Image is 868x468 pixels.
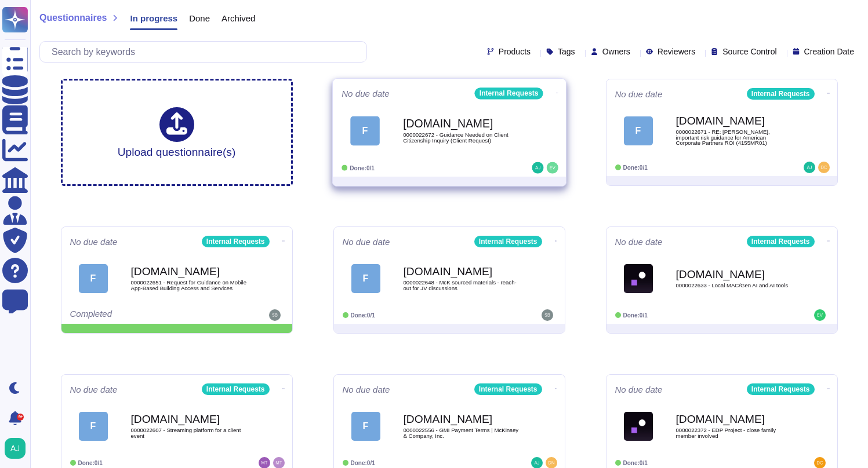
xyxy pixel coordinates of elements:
[558,47,575,56] span: Tags
[351,460,375,466] span: Done: 0/1
[70,237,118,246] span: No due date
[350,116,380,145] div: F
[131,280,247,291] span: 0000022651 - Request for Guidance on Mobile App-Based Building Access and Services
[351,312,375,319] span: Done: 0/1
[403,118,520,129] b: [DOMAIN_NAME]
[532,162,543,174] img: user
[221,14,255,23] span: Archived
[46,42,366,62] input: Search by keywords
[722,47,776,56] span: Source Control
[814,309,826,321] img: user
[202,383,270,395] div: Internal Requests
[546,162,558,174] img: user
[5,438,26,459] img: user
[623,460,648,466] span: Done: 0/1
[17,414,24,421] div: 9+
[676,427,792,438] span: 0000022372 - EDP Project - close family member involved
[676,283,792,288] span: 0000022633 - Local MAC/Gen AI and AI tools
[615,90,663,98] span: No due date
[118,107,236,158] div: Upload questionnaire(s)
[623,312,648,319] span: Done: 0/1
[747,383,815,395] div: Internal Requests
[676,129,792,146] span: 0000022671 - RE: [PERSON_NAME], important risk guidance for American Corporate Partners ROI (4155...
[131,266,247,277] b: [DOMAIN_NAME]
[615,237,663,246] span: No due date
[351,264,380,293] div: F
[202,236,270,247] div: Internal Requests
[39,13,107,23] span: Questionnaires
[404,266,520,277] b: [DOMAIN_NAME]
[602,47,630,56] span: Owners
[403,132,520,143] span: 0000022672 - Guidance Needed on Client Citizenship Inquiry (Client Request)
[474,236,542,247] div: Internal Requests
[623,164,648,171] span: Done: 0/1
[624,116,653,145] div: F
[676,269,792,280] b: [DOMAIN_NAME]
[70,385,118,394] span: No due date
[747,88,815,100] div: Internal Requests
[78,460,103,466] span: Done: 0/1
[404,280,520,291] span: 0000022648 - McK sourced materials - reach-out for JV discussions
[474,87,543,99] div: Internal Requests
[624,412,653,441] img: Logo
[804,47,854,56] span: Creation Date
[70,309,212,321] div: Completed
[79,264,108,293] div: F
[474,383,542,395] div: Internal Requests
[343,237,390,246] span: No due date
[131,414,247,425] b: [DOMAIN_NAME]
[404,414,520,425] b: [DOMAIN_NAME]
[676,414,792,425] b: [DOMAIN_NAME]
[130,14,177,23] span: In progress
[269,309,281,321] img: user
[350,164,375,171] span: Done: 0/1
[131,427,247,438] span: 0000022607 - Streaming platform for a client event
[624,264,653,293] img: Logo
[343,385,390,394] span: No due date
[342,89,390,98] span: No due date
[747,236,815,247] div: Internal Requests
[499,47,531,56] span: Products
[615,385,663,394] span: No due date
[658,47,695,56] span: Reviewers
[542,309,553,321] img: user
[189,14,210,23] span: Done
[676,115,792,126] b: [DOMAIN_NAME]
[404,427,520,438] span: 0000022556 - GMI Payment Terms | McKinsey & Company, Inc.
[2,436,34,461] button: user
[79,412,108,441] div: F
[351,412,380,441] div: F
[804,162,815,173] img: user
[818,162,830,173] img: user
